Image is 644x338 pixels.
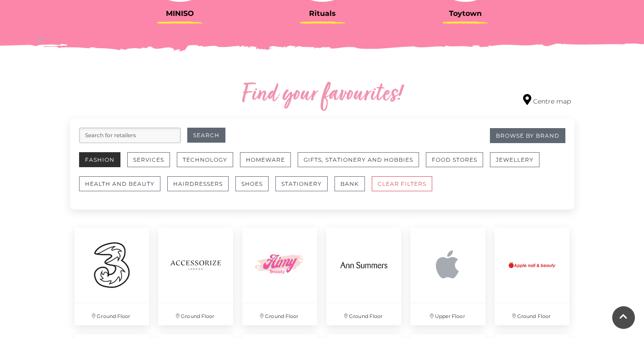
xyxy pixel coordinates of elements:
[79,128,181,143] input: Search for retailers
[115,9,245,18] h3: MINISO
[158,303,233,325] p: Ground Floor
[258,9,387,18] h3: Rituals
[426,152,490,176] a: Food Stores
[334,176,372,200] a: Bank
[372,176,439,200] a: CLEAR FILTERS
[167,176,235,200] a: Hairdressers
[322,223,406,330] a: Ground Floor
[79,152,127,176] a: Fashion
[426,152,483,167] button: Food Stores
[490,128,565,143] a: Browse By Brand
[410,303,485,325] p: Upper Floor
[75,303,150,325] p: Ground Floor
[240,152,291,167] button: Homeware
[154,223,238,330] a: Ground Floor
[79,176,160,191] button: Health and Beauty
[298,152,426,176] a: Gifts, Stationery and Hobbies
[127,152,170,167] button: Services
[127,152,177,176] a: Services
[70,223,154,330] a: Ground Floor
[494,303,569,325] p: Ground Floor
[177,152,240,176] a: Technology
[490,223,574,330] a: Ground Floor
[372,176,432,191] button: CLEAR FILTERS
[238,223,322,330] a: Ground Floor
[167,176,229,191] button: Hairdressers
[235,176,275,200] a: Shoes
[79,176,167,200] a: Health and Beauty
[242,303,317,325] p: Ground Floor
[523,94,571,106] a: Centre map
[298,152,419,167] button: Gifts, Stationery and Hobbies
[275,176,328,191] button: Stationery
[406,223,490,330] a: Upper Floor
[79,152,120,167] button: Fashion
[334,176,365,191] button: Bank
[326,303,401,325] p: Ground Floor
[401,9,530,18] h3: Toytown
[235,176,269,191] button: Shoes
[177,152,233,167] button: Technology
[490,152,539,167] button: Jewellery
[275,176,334,200] a: Stationery
[156,80,488,109] h2: Find your favourites!
[240,152,298,176] a: Homeware
[490,152,546,176] a: Jewellery
[187,128,225,143] button: Search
